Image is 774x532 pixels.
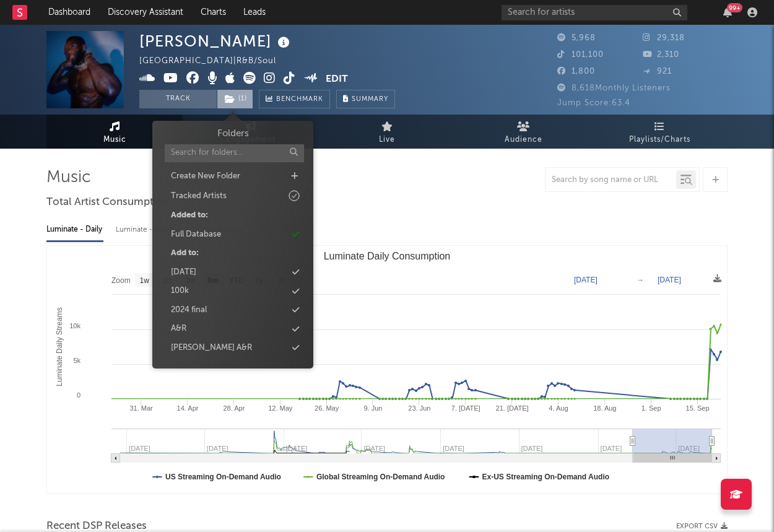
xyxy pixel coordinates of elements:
a: Playlists/Charts [591,115,728,149]
text: US Streaming On-Demand Audio [165,473,281,481]
span: Summary [352,96,388,103]
span: 101,100 [557,51,604,59]
text: 12. May [268,404,293,412]
text: [DATE] [574,276,598,284]
text: Ex-US Streaming On-Demand Audio [482,473,610,481]
text: → [637,276,644,284]
input: Search for artists [502,5,687,20]
div: Tracked Artists [171,190,227,203]
span: 5,968 [557,34,596,42]
a: Music [46,115,183,149]
div: [DATE] [171,266,196,279]
button: Summary [336,90,395,108]
button: Export CSV [676,523,728,530]
button: 99+ [723,7,732,17]
span: Live [379,133,395,147]
h3: Folders [217,127,248,141]
text: 21. [DATE] [496,404,529,412]
text: 1. Sep [641,404,661,412]
a: Audience [455,115,591,149]
span: Jump Score: 63.4 [557,99,630,107]
button: (1) [217,90,253,108]
input: Search by song name or URL [546,175,676,185]
span: 1,800 [557,68,595,76]
span: Benchmark [276,92,323,107]
text: Luminate Daily Streams [55,307,64,386]
div: Added to: [171,209,208,222]
div: Create New Folder [171,170,240,183]
div: Full Database [171,229,221,241]
span: Playlists/Charts [629,133,690,147]
div: Luminate - Weekly [116,219,181,240]
button: Edit [326,72,348,87]
span: 921 [643,68,672,76]
text: 1w [140,276,150,285]
text: Global Streaming On-Demand Audio [316,473,445,481]
text: 31. Mar [129,404,153,412]
div: A&R [171,323,186,335]
a: Benchmark [259,90,330,108]
text: 0 [77,391,80,399]
text: 14. Apr [177,404,199,412]
div: [GEOGRAPHIC_DATA] | R&B/Soul [139,54,305,69]
a: Live [319,115,455,149]
span: Total Artist Consumption [46,195,169,210]
input: Search for folders... [165,144,304,162]
span: ( 1 ) [217,90,253,108]
text: 15. Sep [686,404,710,412]
div: 99 + [727,3,742,12]
text: 4. Aug [549,404,568,412]
span: 2,310 [643,51,679,59]
span: Music [103,133,126,147]
a: Engagement [183,115,319,149]
span: 29,318 [643,34,685,42]
span: 8,618 Monthly Listeners [557,84,671,92]
div: 100k [171,285,189,297]
text: Zoom [111,276,131,285]
text: 23. Jun [408,404,430,412]
span: Audience [505,133,542,147]
text: 28. Apr [223,404,245,412]
text: 9. Jun [363,404,382,412]
text: 5k [73,357,80,364]
text: 26. May [315,404,339,412]
div: Consistent WoW Streaming [171,360,273,373]
div: [PERSON_NAME] A&R [171,342,252,354]
text: 7. [DATE] [451,404,480,412]
text: Luminate Daily Consumption [324,251,451,261]
div: Luminate - Daily [46,219,103,240]
button: Track [139,90,217,108]
text: 10k [69,322,80,329]
div: [PERSON_NAME] [139,31,293,51]
text: [DATE] [658,276,681,284]
div: 2024 final [171,304,207,316]
div: Add to: [171,247,199,259]
text: 18. Aug [593,404,616,412]
svg: Luminate Daily Consumption [47,246,727,494]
